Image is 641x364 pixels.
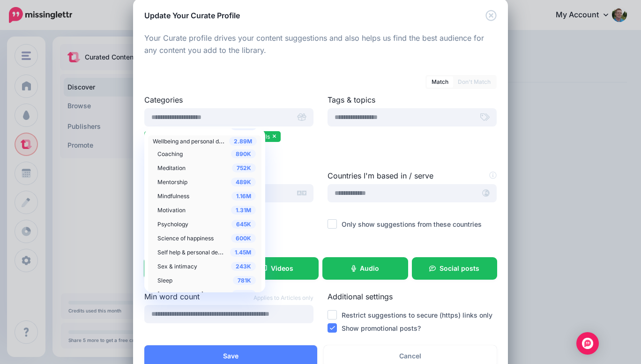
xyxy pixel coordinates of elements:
[153,217,261,231] a: 645K Psychology
[231,178,256,186] span: 489K
[157,221,188,228] span: Psychology
[440,265,479,272] span: Social posts
[157,277,172,284] span: Sleep
[232,163,256,172] span: 752K
[157,235,214,242] span: Science of happiness
[328,170,497,181] label: Countries I'm based in / serve
[153,122,170,129] span: Travel
[153,203,261,217] a: 1.31M Motivation
[233,276,256,285] span: 781K
[412,258,497,279] a: Social posts
[153,245,261,259] a: 1.45M Self help & personal development
[153,287,261,301] a: 855K [MEDICAL_DATA]
[576,332,599,355] div: Open Intercom Messenger
[231,220,256,229] span: 645K
[323,258,408,279] a: Audio
[157,248,246,256] span: Self help & personal development
[153,259,261,273] a: 243K Sex & intimacy
[229,137,257,146] span: 2.89M
[153,147,261,161] a: 890K Coaching
[157,164,186,171] span: Meditation
[328,94,497,105] label: Tags & topics
[153,231,261,245] a: 600K Science of happiness
[157,291,203,298] span: [MEDICAL_DATA]
[231,192,256,201] span: 1.16M
[231,234,256,243] span: 600K
[485,10,497,22] button: Close
[144,10,240,21] h5: Update Your Curate Profile
[157,193,189,200] span: Mindfulness
[230,248,256,257] span: 1.45M
[153,137,250,145] span: Wellbeing and personal development
[157,207,186,214] span: Motivation
[342,219,482,230] label: Only show suggestions from these countries
[234,258,319,279] a: Videos
[144,32,497,57] p: Your Curate profile drives your content suggestions and also helps us find the best audience for ...
[271,265,293,272] span: Videos
[157,178,187,186] span: Mentorship
[157,150,183,157] span: Coaching
[148,135,261,315] a: 2.89M Wellbeing and personal development 890K Coaching 752K Meditation 489K Mentorship 1.16M Mind...
[144,291,313,302] label: Min word count
[144,244,497,255] label: Media types
[153,175,261,189] a: 489K Mentorship
[144,94,313,105] label: Categories
[453,76,495,88] a: Don't Match
[153,189,261,203] a: 1.16M Mindfulness
[231,206,256,215] span: 1.31M
[231,262,256,271] span: 243K
[153,273,261,287] a: 781K Sleep
[427,76,453,88] a: Match
[253,293,313,303] span: Applies to Articles only
[360,265,379,272] span: Audio
[342,323,421,334] label: Show promotional posts?
[232,290,256,299] span: 855K
[342,310,492,320] label: Restrict suggestions to secure (https) links only
[328,291,497,302] label: Additional settings
[231,149,256,158] span: 890K
[153,161,261,175] a: 752K Meditation
[157,263,197,270] span: Sex & intimacy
